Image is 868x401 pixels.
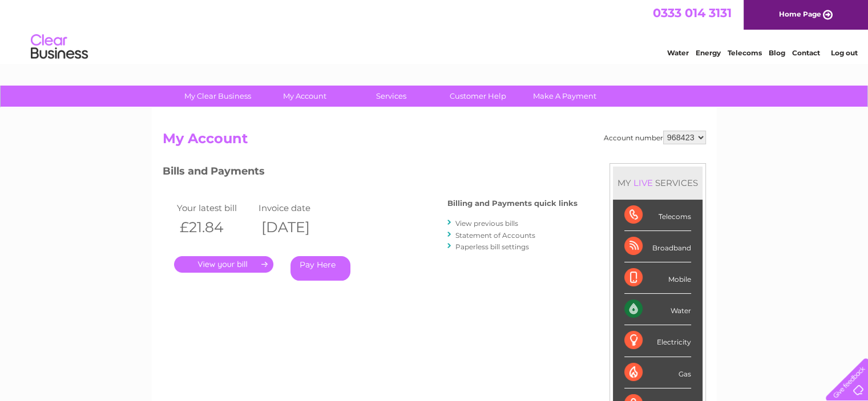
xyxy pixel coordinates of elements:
[624,325,691,357] div: Electricity
[431,86,525,107] a: Customer Help
[455,231,535,240] a: Statement of Accounts
[631,177,655,188] div: LIVE
[667,48,689,57] a: Water
[165,6,704,55] div: Clear Business is a trading name of Verastar Limited (registered in [GEOGRAPHIC_DATA] No. 3667643...
[624,262,691,294] div: Mobile
[290,256,350,281] a: Pay Here
[624,231,691,262] div: Broadband
[653,6,732,20] a: 0333 014 3131
[728,48,762,57] a: Telecoms
[174,200,256,216] td: Your latest bill
[518,86,612,107] a: Make A Payment
[624,357,691,388] div: Gas
[624,200,691,231] div: Telecoms
[613,167,703,199] div: MY SERVICES
[30,30,88,64] img: logo.png
[830,48,857,57] a: Log out
[256,200,338,216] td: Invoice date
[174,256,273,273] a: .
[792,48,820,57] a: Contact
[163,163,578,183] h3: Bills and Payments
[256,216,338,239] th: [DATE]
[624,294,691,325] div: Water
[455,219,518,228] a: View previous bills
[604,131,706,144] div: Account number
[696,48,721,57] a: Energy
[174,216,256,239] th: £21.84
[447,199,578,208] h4: Billing and Payments quick links
[769,48,785,57] a: Blog
[455,242,529,251] a: Paperless bill settings
[163,131,706,152] h2: My Account
[344,86,438,107] a: Services
[257,86,352,107] a: My Account
[171,86,265,107] a: My Clear Business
